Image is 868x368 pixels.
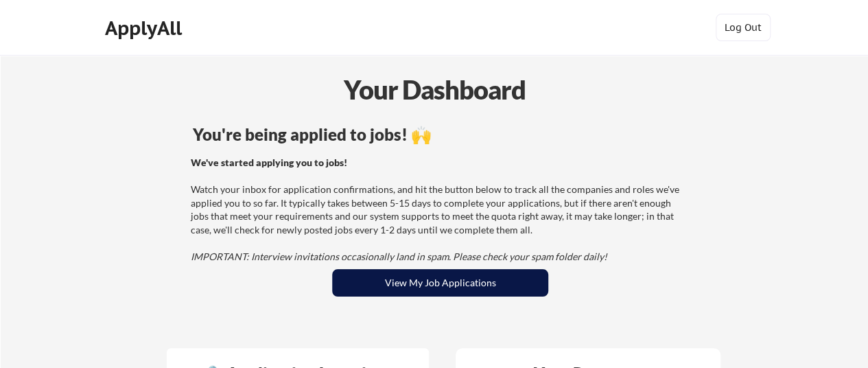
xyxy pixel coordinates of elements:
[191,251,607,262] em: IMPORTANT: Interview invitations occasionally land in spam. Please check your spam folder daily!
[193,126,688,143] div: You're being applied to jobs! 🙌
[716,14,771,41] button: Log Out
[105,16,186,40] div: ApplyAll
[1,70,868,109] div: Your Dashboard
[191,157,347,168] strong: We've started applying you to jobs!
[332,269,548,297] button: View My Job Applications
[191,156,685,264] div: Watch your inbox for application confirmations, and hit the button below to track all the compani...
